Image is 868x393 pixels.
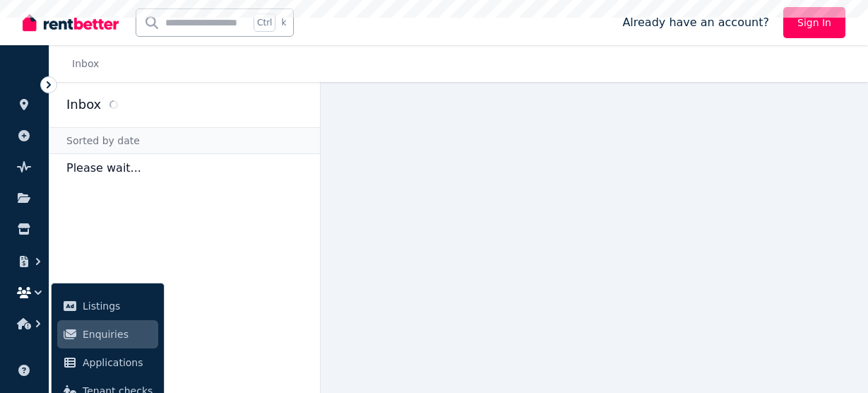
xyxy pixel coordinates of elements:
[66,95,101,115] h2: Inbox
[83,326,153,343] span: Enquiries
[254,13,275,32] span: Ctrl
[57,292,158,320] a: Listings
[622,14,769,31] span: Already have an account?
[57,320,158,348] a: Enquiries
[23,12,119,33] img: RentBetter
[783,7,845,38] a: Sign In
[83,354,153,371] span: Applications
[83,298,153,315] span: Listings
[49,127,320,154] div: Sorted by date
[72,58,99,69] a: Inbox
[57,348,158,377] a: Applications
[281,17,286,28] span: k
[49,154,320,182] p: Please wait...
[49,45,116,82] nav: Breadcrumb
